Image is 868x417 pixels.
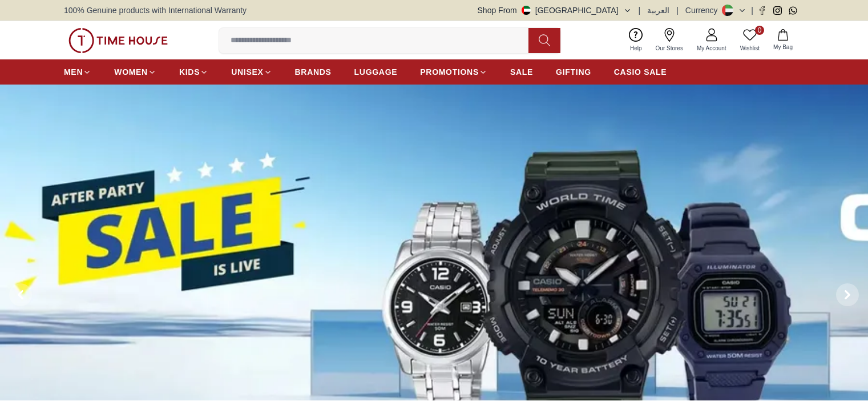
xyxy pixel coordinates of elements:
a: KIDS [179,62,208,82]
span: SALE [510,66,533,78]
span: MEN [64,66,83,78]
a: SALE [510,62,533,82]
span: LUGGAGE [354,66,398,78]
span: Our Stores [651,44,688,53]
span: Help [625,44,647,53]
a: MEN [64,62,91,82]
span: | [676,5,679,16]
span: UNISEX [231,66,263,78]
a: Facebook [758,6,766,15]
a: BRANDS [295,62,332,82]
span: CASIO SALE [614,66,667,78]
div: Currency [685,5,722,16]
a: UNISEX [231,62,272,82]
a: Help [623,26,649,55]
a: GIFTING [556,62,591,82]
span: 100% Genuine products with International Warranty [64,5,247,16]
button: العربية [647,5,669,16]
a: WOMEN [114,62,156,82]
span: | [751,5,753,16]
img: United Arab Emirates [522,6,531,15]
a: CASIO SALE [614,62,667,82]
span: KIDS [179,66,200,78]
span: Wishlist [736,44,764,53]
span: My Account [692,44,731,53]
a: 0Wishlist [733,26,766,55]
span: BRANDS [295,66,332,78]
a: Instagram [773,6,782,15]
span: My Bag [769,43,797,51]
span: WOMEN [114,66,148,78]
span: PROMOTIONS [420,66,479,78]
img: ... [68,28,168,53]
a: Our Stores [649,26,690,55]
a: PROMOTIONS [420,62,487,82]
span: GIFTING [556,66,591,78]
a: Whatsapp [789,6,797,15]
button: Shop From[GEOGRAPHIC_DATA] [478,5,632,16]
span: 0 [755,26,764,35]
a: LUGGAGE [354,62,398,82]
button: My Bag [766,27,800,54]
span: | [639,5,641,16]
